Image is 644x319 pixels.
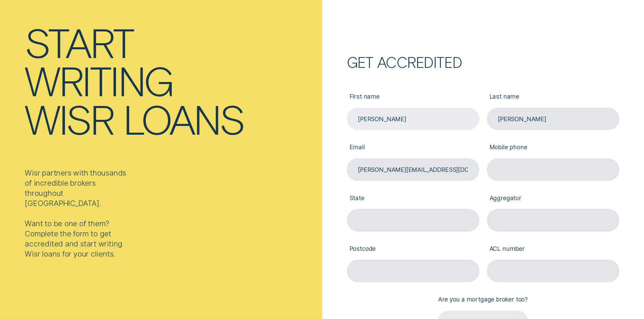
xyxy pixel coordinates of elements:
[487,239,619,260] label: ACL number
[25,61,173,99] div: writing
[347,138,479,158] label: Email
[123,99,244,138] div: loans
[25,23,133,61] div: Start
[436,290,530,310] label: Are you a mortgage broker too?
[487,138,619,158] label: Mobile phone
[347,87,479,107] label: First name
[347,239,479,260] label: Postcode
[487,87,619,107] label: Last name
[347,188,479,209] label: State
[347,56,619,68] h2: Get accredited
[25,168,130,259] div: Wisr partners with thousands of incredible brokers throughout [GEOGRAPHIC_DATA]. Want to be one o...
[25,23,318,138] h1: Start writing Wisr loans
[487,188,619,209] label: Aggregator
[25,99,113,138] div: Wisr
